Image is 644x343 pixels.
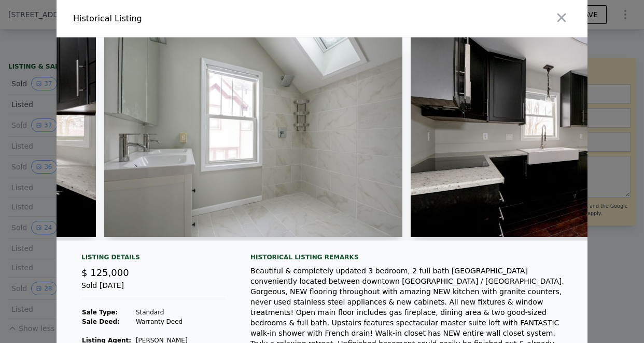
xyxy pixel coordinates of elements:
[81,280,226,299] div: Sold [DATE]
[135,317,226,326] td: Warranty Deed
[73,12,318,25] div: Historical Listing
[82,318,120,325] strong: Sale Deed:
[81,253,226,266] div: Listing Details
[82,309,118,316] strong: Sale Type:
[104,37,403,237] img: Property Img
[81,267,129,278] span: $ 125,000
[250,253,571,261] div: Historical Listing remarks
[135,308,226,317] td: Standard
